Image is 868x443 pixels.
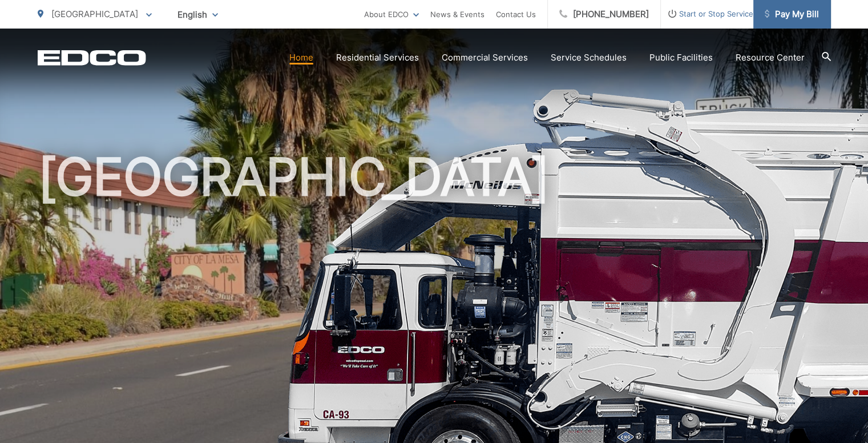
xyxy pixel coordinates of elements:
[38,50,146,66] a: EDCD logo. Return to the homepage.
[51,9,138,19] span: [GEOGRAPHIC_DATA]
[736,51,805,65] a: Resource Center
[364,7,419,21] a: About EDCO
[496,7,536,21] a: Contact Us
[649,51,713,65] a: Public Facilities
[765,7,819,21] span: Pay My Bill
[336,51,419,65] a: Residential Services
[442,51,528,65] a: Commercial Services
[289,51,313,65] a: Home
[551,51,627,65] a: Service Schedules
[430,7,485,21] a: News & Events
[169,5,227,25] span: English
